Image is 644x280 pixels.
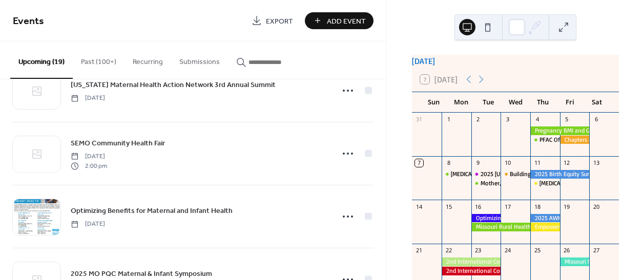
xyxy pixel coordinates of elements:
[474,159,482,167] div: 9
[474,203,482,210] div: 16
[71,206,233,217] span: Optimizing Benefits for Maternal and Infant Health
[481,170,614,179] div: 2025 [US_STATE] PAMR Review of [MEDICAL_DATA]
[415,116,423,123] div: 31
[474,247,482,254] div: 23
[71,269,212,279] span: 2025 MO PQC Maternal & Infant Symposium
[530,179,560,188] div: NICU Family-Centered Care Taskforce Webinar (Mental Health Assessments and Long-Term Outcomes)
[560,257,590,266] div: Missouri Maternal Health Action Network 3rd Annual Summit
[71,152,107,161] span: [DATE]
[530,214,560,223] div: 2025 AWHONN Missouri Section Conference
[71,80,276,91] span: [US_STATE] Maternal Health Action Network 3rd Annual Summit
[412,55,619,67] div: [DATE]
[504,247,511,254] div: 24
[71,161,107,170] span: 2:00 pm
[442,170,471,179] div: Hypertension ECHO
[474,92,502,113] div: Tue
[415,247,423,254] div: 21
[71,220,105,229] span: [DATE]
[266,16,293,27] span: Export
[474,116,482,123] div: 2
[305,12,373,29] button: Add Event
[471,170,501,179] div: 2025 Missouri PAMR Review of Maternal Mortality
[530,136,560,144] div: PFAC Office Hours: Engaging Leadership in Patient Family Advisory Councils
[504,159,511,167] div: 10
[442,257,501,266] div: 2nd International Conference on Gynecology and Women's Health
[502,92,529,113] div: Wed
[445,159,452,167] div: 8
[529,92,556,113] div: Thu
[442,267,501,275] div: 2nd International Conference on Gynecology and Women’s Health
[445,247,452,254] div: 22
[71,79,276,91] a: [US_STATE] Maternal Health Action Network 3rd Annual Summit
[530,223,560,231] div: Empowering Nurses, Enhancing Care: Missouri AWHONN Fall Conference
[530,170,589,179] div: 2025 Birth Equity Summit
[244,12,301,29] a: Export
[592,116,600,123] div: 6
[471,223,530,231] div: Missouri Rural Health Conference
[584,92,611,113] div: Sat
[563,159,571,167] div: 12
[563,116,571,123] div: 5
[530,126,589,135] div: Pregnancy BMI and Gestational Weight Gain: New Evidence, Emerging Innovations, and Policy Implica...
[563,203,571,210] div: 19
[471,179,501,188] div: Mother/Baby Dyad (SUD Cohort 2) and PMHC Monthly Project Call
[533,159,541,167] div: 11
[71,137,165,149] a: SEMO Community Health Fair
[71,94,105,103] span: [DATE]
[71,205,233,217] a: Optimizing Benefits for Maternal and Infant Health
[592,247,600,254] div: 27
[592,203,600,210] div: 20
[504,203,511,210] div: 17
[10,41,73,79] button: Upcoming (19)
[504,116,511,123] div: 3
[592,159,600,167] div: 13
[560,136,590,144] div: Chapters of Care: A Home Visiting Journey Summit by Generate Health
[533,247,541,254] div: 25
[171,41,228,78] button: Submissions
[556,92,584,113] div: Fri
[501,170,530,179] div: Building Healthy Communities ECHO: Mobile Integrated Healthcare
[124,41,171,78] button: Recurring
[415,159,423,167] div: 7
[73,41,124,78] button: Past (100+)
[533,116,541,123] div: 4
[327,16,366,27] span: Add Event
[533,203,541,210] div: 18
[445,116,452,123] div: 1
[71,268,212,279] a: 2025 MO PQC Maternal & Infant Symposium
[445,203,452,210] div: 15
[471,214,501,223] div: Optimizing Benefits for Maternal and Infant Health
[420,92,447,113] div: Sun
[563,247,571,254] div: 26
[415,203,423,210] div: 14
[447,92,474,113] div: Mon
[451,170,510,179] div: [MEDICAL_DATA] ECHO
[71,138,165,149] span: SEMO Community Health Fair
[13,11,44,31] span: Events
